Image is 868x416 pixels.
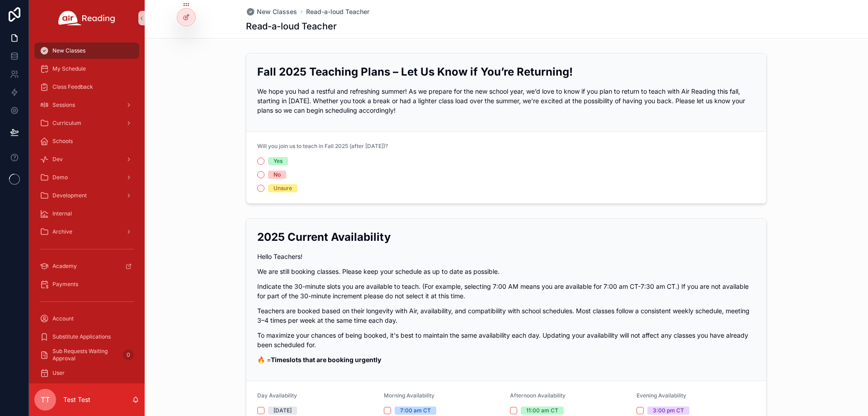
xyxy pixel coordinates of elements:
[34,311,139,327] a: Account
[52,281,78,288] span: Payments
[52,65,86,72] span: My Schedule
[400,406,431,415] div: 7:00 am CT
[384,392,434,399] span: Morning Availability
[52,174,68,181] span: Demo
[510,392,566,399] span: Afternoon Availability
[52,333,111,340] span: Substitute Applications
[34,347,139,363] a: Sub Requests Waiting Approval0
[274,157,283,165] div: Yes
[58,11,115,25] img: App logo
[257,267,755,276] p: We are still booking classes. Please keep your schedule as up to date as possible.
[257,86,755,115] p: We hope you had a restful and refreshing summer! As we prepare for the new school year, we’d love...
[52,156,63,163] span: Dev
[257,330,755,349] p: To maximize your chances of being booked, it's best to maintain the same availability each day. U...
[653,406,684,415] div: 3:00 pm CT
[34,133,139,149] a: Schools
[637,392,686,399] span: Evening Availability
[52,210,72,217] span: Internal
[63,395,90,404] p: Test Test
[52,369,65,377] span: User
[257,392,297,399] span: Day Availability
[271,356,381,363] strong: Timeslots that are booking urgently
[52,138,73,145] span: Schools
[52,101,75,109] span: Sessions
[52,263,77,270] span: Academy
[257,282,755,301] p: Indicate the 30-minute slots you are available to teach. (For example, selecting 7:00 AM means yo...
[257,252,755,261] p: Hello Teachers!
[526,406,558,415] div: 11:00 am CT
[274,184,292,192] div: Unsure
[52,120,81,127] span: Curriculum
[52,47,85,54] span: New Classes
[246,20,337,33] h1: Read-a-loud Teacher
[34,206,139,222] a: Internal
[257,64,755,79] h2: Fall 2025 Teaching Plans – Let Us Know if You’re Returning!
[34,258,139,274] a: Academy
[52,228,72,235] span: Archive
[34,224,139,240] a: Archive
[34,61,139,77] a: My Schedule
[123,349,134,360] div: 0
[246,7,297,16] a: New Classes
[52,192,87,199] span: Development
[34,169,139,186] a: Demo
[52,315,74,322] span: Account
[34,115,139,131] a: Curriculum
[34,276,139,292] a: Payments
[34,329,139,345] a: Substitute Applications
[306,7,369,16] a: Read-a-loud Teacher
[34,187,139,204] a: Development
[41,394,50,405] span: TT
[274,406,292,415] div: [DATE]
[257,355,755,364] p: 🔥 =
[257,143,388,149] span: Will you join us to teach in Fall 2025 (after [DATE])?
[52,348,119,362] span: Sub Requests Waiting Approval
[257,306,755,325] p: Teachers are booked based on their longevity with Air, availability, and compatibility with schoo...
[29,36,145,383] div: scrollable content
[257,230,755,244] h2: 2025 Current Availability
[257,7,297,16] span: New Classes
[34,151,139,167] a: Dev
[52,83,93,91] span: Class Feedback
[34,43,139,59] a: New Classes
[34,79,139,95] a: Class Feedback
[34,97,139,113] a: Sessions
[274,171,281,179] div: No
[34,365,139,381] a: User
